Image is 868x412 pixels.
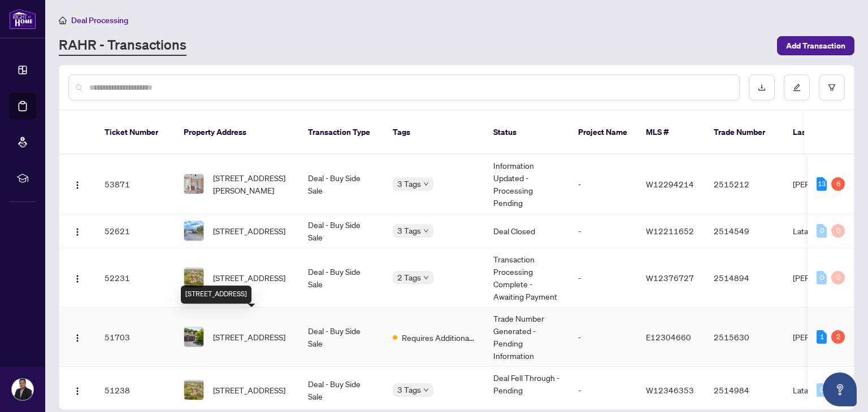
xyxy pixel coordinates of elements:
span: [STREET_ADDRESS] [213,271,285,284]
button: Logo [68,175,86,193]
span: Add Transaction [786,37,845,55]
div: 0 [817,271,827,284]
img: Logo [73,181,82,190]
span: 3 Tags [397,383,421,396]
span: W12376727 [646,273,694,283]
span: home [59,16,67,24]
button: Add Transaction [777,36,854,55]
img: Profile Icon [12,379,33,400]
span: W12211652 [646,226,694,236]
button: Logo [68,381,86,399]
td: 52621 [96,214,175,248]
td: 53871 [96,155,175,214]
th: MLS # [637,111,705,155]
span: W12294214 [646,179,694,189]
td: Transaction Processing Complete - Awaiting Payment [484,248,569,308]
td: - [569,248,637,308]
th: Status [484,111,569,155]
th: Tags [384,111,484,155]
div: 0 [831,224,845,238]
span: 3 Tags [397,177,421,190]
a: RAHR - Transactions [59,36,186,56]
img: Logo [73,387,82,396]
div: 1 [817,330,827,344]
span: down [423,387,429,393]
th: Property Address [175,111,299,155]
td: - [569,155,637,214]
span: down [423,275,429,280]
span: E12304660 [646,332,691,342]
span: Deal Processing [71,15,128,25]
td: Deal Closed [484,214,569,248]
span: Requires Additional Docs [402,331,475,344]
div: 0 [817,224,827,238]
span: edit [793,84,801,91]
div: 0 [817,383,827,397]
span: filter [828,84,836,91]
button: Open asap [823,372,857,406]
td: Deal - Buy Side Sale [299,214,384,248]
img: Logo [73,334,82,343]
th: Ticket Number [96,111,175,155]
td: - [569,214,637,248]
button: edit [784,74,810,100]
span: [STREET_ADDRESS][PERSON_NAME] [213,172,290,196]
img: thumbnail-img [184,380,203,400]
td: Deal - Buy Side Sale [299,308,384,367]
span: down [423,181,429,187]
img: thumbnail-img [184,268,203,287]
th: Transaction Type [299,111,384,155]
td: 52231 [96,248,175,308]
span: W12346353 [646,385,694,395]
td: Deal - Buy Side Sale [299,155,384,214]
td: Deal - Buy Side Sale [299,248,384,308]
img: thumbnail-img [184,221,203,240]
div: 2 [831,330,845,344]
span: 3 Tags [397,224,421,237]
td: 2515212 [705,155,784,214]
td: 2515630 [705,308,784,367]
span: down [423,228,429,234]
span: download [758,84,766,91]
div: 6 [831,177,845,191]
button: Logo [68,269,86,287]
img: thumbnail-img [184,327,203,347]
img: Logo [73,227,82,236]
td: Trade Number Generated - Pending Information [484,308,569,367]
button: Logo [68,222,86,240]
button: Logo [68,328,86,346]
th: Project Name [569,111,637,155]
td: 51703 [96,308,175,367]
img: Logo [73,274,82,283]
img: logo [9,8,36,29]
td: - [569,308,637,367]
td: 2514894 [705,248,784,308]
div: 0 [831,271,845,284]
span: [STREET_ADDRESS] [213,225,285,237]
span: 2 Tags [397,271,421,284]
button: download [749,74,775,100]
th: Trade Number [705,111,784,155]
td: Information Updated - Processing Pending [484,155,569,214]
div: [STREET_ADDRESS] [181,286,251,304]
button: filter [819,74,845,100]
span: [STREET_ADDRESS] [213,331,285,343]
div: 13 [817,177,827,191]
td: 2514549 [705,214,784,248]
img: thumbnail-img [184,174,203,194]
span: [STREET_ADDRESS] [213,384,285,396]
